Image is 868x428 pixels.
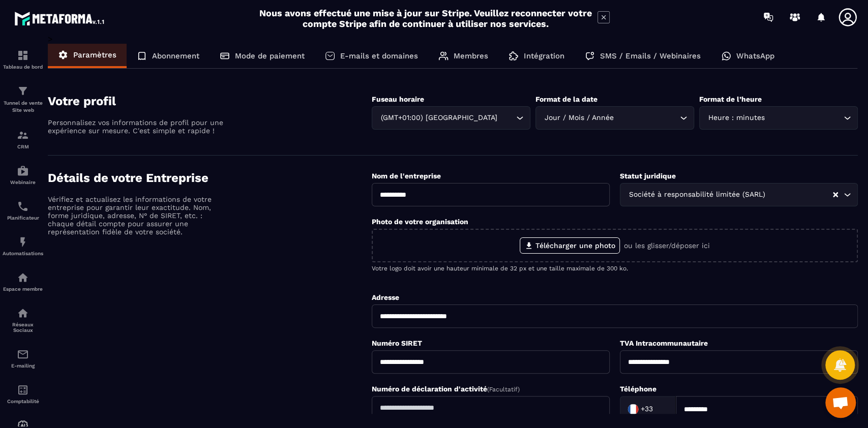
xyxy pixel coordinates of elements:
img: Country Flag [623,399,643,419]
img: formation [17,85,29,97]
div: Search for option [535,106,694,130]
p: Membres [454,51,488,60]
p: Paramètres [73,50,116,59]
span: Jour / Mois / Année [542,112,616,124]
label: Format de la date [535,95,597,103]
label: Numéro de déclaration d'activité [372,385,520,393]
p: Abonnement [152,51,199,60]
img: scheduler [17,200,29,212]
label: Adresse [372,293,399,301]
p: WhatsApp [736,51,774,60]
p: Webinaire [3,179,43,185]
span: Société à responsabilité limitée (SARL) [626,189,767,200]
p: Tunnel de vente Site web [3,100,43,114]
label: TVA Intracommunautaire [620,339,708,347]
p: Personnalisez vos informations de profil pour une expérience sur mesure. C'est simple et rapide ! [48,118,226,135]
span: +33 [641,404,653,414]
span: (Facultatif) [487,386,520,393]
img: formation [17,49,29,62]
label: Numéro SIRET [372,339,422,347]
p: E-mails et domaines [340,51,418,60]
a: automationsautomationsAutomatisations [3,228,43,264]
img: automations [17,271,29,284]
label: Fuseau horaire [372,95,424,103]
a: formationformationCRM [3,121,43,157]
a: emailemailE-mailing [3,341,43,376]
div: Search for option [620,396,676,422]
div: Search for option [372,106,530,130]
span: (GMT+01:00) [GEOGRAPHIC_DATA] [378,112,499,124]
a: automationsautomationsEspace membre [3,264,43,299]
input: Search for option [767,189,832,200]
img: logo [14,9,106,27]
button: Clear Selected [833,191,838,199]
input: Search for option [655,402,665,417]
p: Tableau de bord [3,64,43,70]
input: Search for option [767,112,841,124]
p: Vérifiez et actualisez les informations de votre entreprise pour garantir leur exactitude. Nom, f... [48,195,226,236]
a: schedulerschedulerPlanificateur [3,193,43,228]
h4: Détails de votre Entreprise [48,171,372,185]
div: Ouvrir le chat [825,387,856,418]
label: Téléphone [620,385,656,393]
input: Search for option [499,112,514,124]
p: Intégration [524,51,564,60]
a: social-networksocial-networkRéseaux Sociaux [3,299,43,341]
span: Heure : minutes [706,112,767,124]
h4: Votre profil [48,94,372,108]
input: Search for option [616,112,677,124]
div: Search for option [699,106,858,130]
a: automationsautomationsWebinaire [3,157,43,193]
p: CRM [3,144,43,149]
p: Votre logo doit avoir une hauteur minimale de 32 px et une taille maximale de 300 ko. [372,265,858,272]
img: accountant [17,384,29,396]
p: Mode de paiement [235,51,305,60]
h2: Nous avons effectué une mise à jour sur Stripe. Veuillez reconnecter votre compte Stripe afin de ... [259,8,592,29]
img: automations [17,165,29,177]
p: E-mailing [3,363,43,369]
label: Nom de l'entreprise [372,172,441,180]
a: accountantaccountantComptabilité [3,376,43,412]
p: SMS / Emails / Webinaires [600,51,701,60]
img: social-network [17,307,29,319]
img: formation [17,129,29,141]
label: Télécharger une photo [520,237,620,254]
a: formationformationTableau de bord [3,42,43,77]
p: Automatisations [3,251,43,256]
a: formationformationTunnel de vente Site web [3,77,43,121]
label: Statut juridique [620,172,676,180]
img: automations [17,236,29,248]
p: Comptabilité [3,399,43,404]
label: Photo de votre organisation [372,218,468,226]
p: Réseaux Sociaux [3,322,43,333]
p: ou les glisser/déposer ici [624,241,710,250]
p: Espace membre [3,286,43,292]
div: Search for option [620,183,858,206]
label: Format de l’heure [699,95,762,103]
p: Planificateur [3,215,43,221]
img: email [17,348,29,360]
